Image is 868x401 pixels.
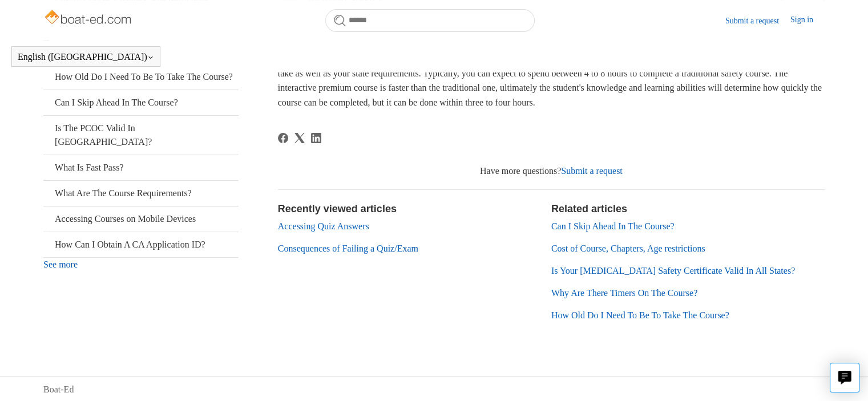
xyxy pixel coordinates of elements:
[551,201,825,217] h2: Related articles
[43,206,239,232] a: Accessing Courses on Mobile Devices
[278,133,288,143] svg: Share this page on Facebook
[551,310,729,320] a: How Old Do I Need To Be To Take The Course?
[43,64,239,90] a: How Old Do I Need To Be To Take The Course?
[278,244,418,253] a: Consequences of Failing a Quiz/Exam
[551,288,697,298] a: Why Are There Timers On The Course?
[43,232,239,257] a: How Can I Obtain A CA Application ID?
[43,260,78,269] a: See more
[294,133,305,143] a: X Corp
[43,383,74,396] a: Boat-Ed
[790,14,825,27] a: Sign in
[311,133,321,143] a: LinkedIn
[18,52,154,62] button: English ([GEOGRAPHIC_DATA])
[294,133,305,143] svg: Share this page on X Corp
[278,133,288,143] a: Facebook
[325,9,535,32] input: Search
[551,266,795,276] a: Is Your [MEDICAL_DATA] Safety Certificate Valid In All States?
[278,51,825,110] p: Some courses will be longer than others due to state or provincial requirements. The amount of ch...
[278,201,540,217] h2: Recently viewed articles
[561,166,623,176] a: Submit a request
[311,133,321,143] svg: Share this page on LinkedIn
[725,15,790,27] a: Submit a request
[278,164,825,178] div: Have more questions?
[43,90,239,115] a: Can I Skip Ahead In The Course?
[43,155,239,180] a: What Is Fast Pass?
[43,7,134,30] img: Boat-Ed Help Center home page
[551,244,705,253] a: Cost of Course, Chapters, Age restrictions
[830,363,859,392] button: Live chat
[551,221,675,231] a: Can I Skip Ahead In The Course?
[43,116,239,155] a: Is The PCOC Valid In [GEOGRAPHIC_DATA]?
[43,181,239,206] a: What Are The Course Requirements?
[278,221,369,231] a: Accessing Quiz Answers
